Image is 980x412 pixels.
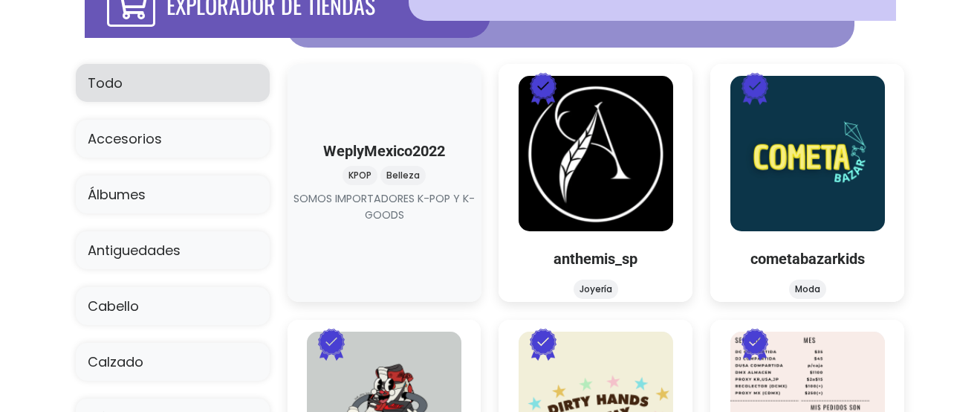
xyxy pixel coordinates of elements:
[525,326,562,363] img: Pro Badge
[76,231,270,269] a: Antiguedades
[710,64,904,302] a: cometabazarkids logo Pro Badge cometabazarkids Moda
[313,326,350,363] img: Pro Badge
[730,76,886,231] img: cometabazarkids logo
[76,176,270,213] a: Álbumes
[574,280,618,299] li: Joyería
[710,250,904,268] h5: cometabazarkids
[499,250,692,268] h5: anthemis_sp
[525,70,562,107] img: Pro Badge
[789,280,826,299] li: Moda
[76,120,270,158] a: Accesorios
[499,64,692,302] a: anthemis_sp logo Pro Badge anthemis_sp Joyería
[519,76,674,231] img: anthemis_sp logo
[736,70,773,107] img: Pro Badge
[736,326,773,363] img: Pro Badge
[76,343,270,381] a: Calzado
[76,64,270,102] a: Todo
[418,70,455,107] img: Enterprise Badge
[76,287,270,325] a: Cabello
